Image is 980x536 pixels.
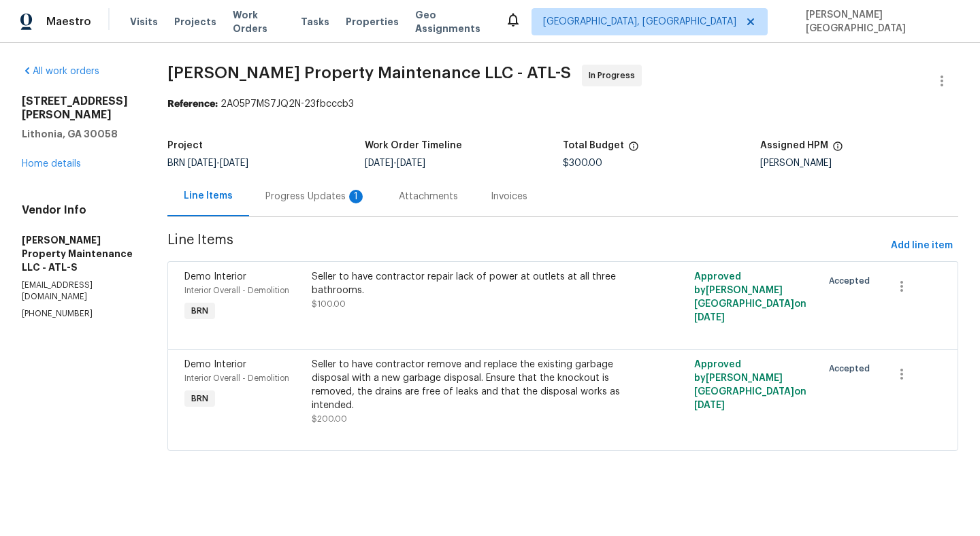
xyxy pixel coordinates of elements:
span: Visits [130,15,158,29]
span: $100.00 [312,300,346,308]
span: BRN [186,304,214,318]
span: [GEOGRAPHIC_DATA], [GEOGRAPHIC_DATA] [543,15,736,29]
h5: Total Budget [563,141,624,150]
span: [DATE] [694,401,725,410]
div: Attachments [399,190,458,203]
b: Reference: [167,99,218,109]
span: - [365,158,425,168]
span: BRN [167,158,248,168]
a: All work orders [22,67,99,76]
span: Approved by [PERSON_NAME][GEOGRAPHIC_DATA] on [694,272,806,322]
button: Add line item [885,233,958,258]
span: Line Items [167,233,885,258]
span: Projects [174,15,216,29]
span: $300.00 [563,158,602,168]
span: [DATE] [694,313,725,322]
span: [DATE] [365,158,393,168]
a: Home details [22,159,81,169]
span: Maestro [46,15,91,29]
span: Accepted [829,274,875,288]
h5: [PERSON_NAME] Property Maintenance LLC - ATL-S [22,233,135,274]
div: Seller to have contractor remove and replace the existing garbage disposal with a new garbage dis... [312,358,622,412]
span: Demo Interior [184,360,246,369]
span: $200.00 [312,415,347,423]
span: Tasks [301,17,329,27]
span: [DATE] [220,158,248,168]
span: [DATE] [397,158,425,168]
span: [PERSON_NAME][GEOGRAPHIC_DATA] [800,8,960,35]
span: [PERSON_NAME] Property Maintenance LLC - ATL-S [167,65,571,81]
span: Properties [346,15,399,29]
span: Work Orders [233,8,284,35]
span: Add line item [891,237,953,254]
div: Line Items [184,189,233,203]
span: In Progress [589,69,640,82]
h5: Work Order Timeline [365,141,462,150]
div: 2A05P7MS7JQ2N-23fbcccb3 [167,97,958,111]
h5: Lithonia, GA 30058 [22,127,135,141]
span: Interior Overall - Demolition [184,374,289,382]
h5: Assigned HPM [760,141,828,150]
div: Progress Updates [265,190,366,203]
span: - [188,158,248,168]
div: 1 [349,190,363,203]
span: Accepted [829,362,875,375]
span: The total cost of line items that have been proposed by Opendoor. This sum includes line items th... [628,141,639,158]
span: Interior Overall - Demolition [184,286,289,295]
span: Geo Assignments [415,8,489,35]
span: The hpm assigned to this work order. [832,141,843,158]
span: Demo Interior [184,272,246,282]
h5: Project [167,141,203,150]
span: Approved by [PERSON_NAME][GEOGRAPHIC_DATA] on [694,360,806,410]
h2: [STREET_ADDRESS][PERSON_NAME] [22,95,135,122]
div: Seller to have contractor repair lack of power at outlets at all three bathrooms. [312,270,622,297]
span: BRN [186,392,214,405]
h4: Vendor Info [22,203,135,217]
span: [DATE] [188,158,216,168]
p: [PHONE_NUMBER] [22,308,135,320]
div: [PERSON_NAME] [760,158,958,168]
div: Invoices [491,190,527,203]
p: [EMAIL_ADDRESS][DOMAIN_NAME] [22,280,135,303]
